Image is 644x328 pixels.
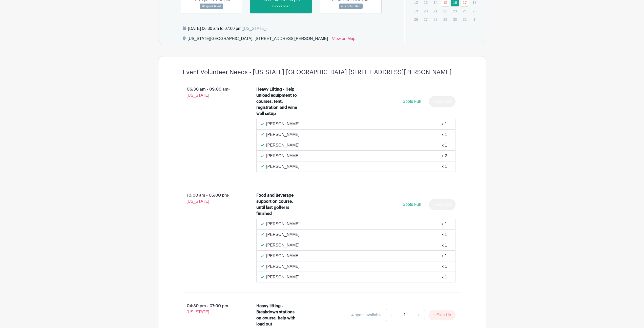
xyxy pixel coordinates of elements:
[256,192,300,217] div: Food and Beverage support on course, until last golfer is finished
[266,232,300,238] p: [PERSON_NAME]
[266,121,300,127] p: [PERSON_NAME]
[442,242,447,248] div: x 1
[429,310,455,320] button: Sign Up
[266,153,300,159] p: [PERSON_NAME]
[422,7,430,15] p: 20
[412,309,425,321] a: +
[442,232,447,238] div: x 1
[442,142,447,148] div: x 1
[442,163,447,170] div: x 1
[266,253,300,259] p: [PERSON_NAME]
[266,221,300,227] p: [PERSON_NAME]
[441,15,449,23] p: 29
[461,15,469,23] p: 31
[188,26,267,32] div: [DATE] 06:30 am to 07:00 pm
[266,242,300,248] p: [PERSON_NAME]
[266,163,300,170] p: [PERSON_NAME]
[256,303,300,327] div: Heavy lifting - Breakdown stations on course, help with load out
[470,7,479,15] p: 25
[442,221,447,227] div: x 1
[431,15,440,23] p: 28
[403,99,421,104] span: Spots Full
[332,36,355,44] a: View on Map
[441,7,449,15] p: 22
[470,15,479,23] p: 1
[451,15,459,23] p: 30
[442,274,447,280] div: x 1
[442,121,447,127] div: x 1
[241,26,267,31] span: ([US_STATE])
[422,15,430,23] p: 27
[175,190,248,207] p: 10:00 am - 05:00 pm
[266,274,300,280] p: [PERSON_NAME]
[461,7,469,15] p: 24
[431,7,440,15] p: 21
[442,263,447,270] div: x 1
[442,253,447,259] div: x 1
[266,142,300,148] p: [PERSON_NAME]
[386,309,397,321] a: -
[442,153,447,159] div: x 2
[412,7,420,15] p: 19
[403,202,421,207] span: Spots Full
[188,36,328,44] div: [US_STATE][GEOGRAPHIC_DATA], [STREET_ADDRESS][PERSON_NAME]
[256,86,300,117] div: Heavy Lifting - Help unload equipment to courses, tent, registration and wine wall setup
[175,301,248,317] p: 04:30 pm - 07:00 pm
[175,84,248,100] p: 06:30 am - 09:00 am
[266,132,300,138] p: [PERSON_NAME]
[183,69,452,76] h4: Event Volunteer Needs - [US_STATE] [GEOGRAPHIC_DATA] [STREET_ADDRESS][PERSON_NAME]
[351,312,382,318] div: 4 spots available
[451,7,459,15] p: 23
[412,15,420,23] p: 26
[266,263,300,270] p: [PERSON_NAME]
[442,132,447,138] div: x 1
